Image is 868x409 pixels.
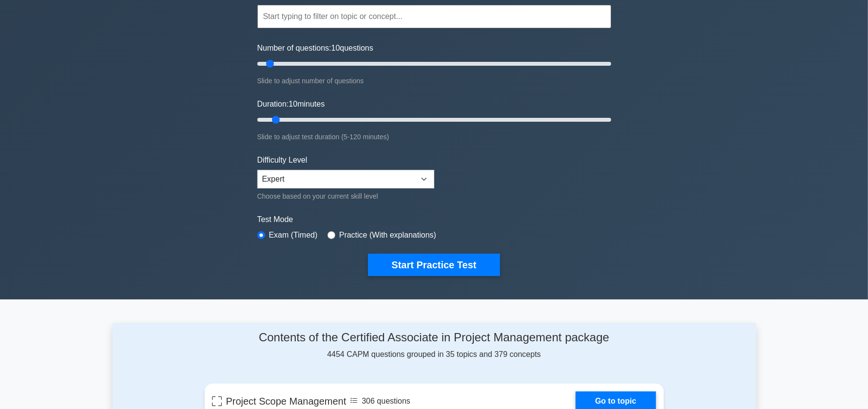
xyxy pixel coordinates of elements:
div: Slide to adjust test duration (5-120 minutes) [257,131,611,143]
button: Start Practice Test [368,254,500,276]
div: Choose based on your current skill level [257,190,434,202]
label: Number of questions: questions [257,42,373,54]
input: Start typing to filter on topic or concept... [257,5,611,28]
label: Exam (Timed) [269,229,318,241]
label: Difficulty Level [257,154,308,166]
div: Slide to adjust number of questions [257,75,611,87]
label: Duration: minutes [257,98,325,110]
span: 10 [331,44,340,52]
div: 4454 CAPM questions grouped in 35 topics and 379 concepts [205,331,664,360]
h4: Contents of the Certified Associate in Project Management package [205,331,664,345]
label: Practice (With explanations) [339,229,436,241]
label: Test Mode [257,214,611,225]
span: 10 [289,100,297,108]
